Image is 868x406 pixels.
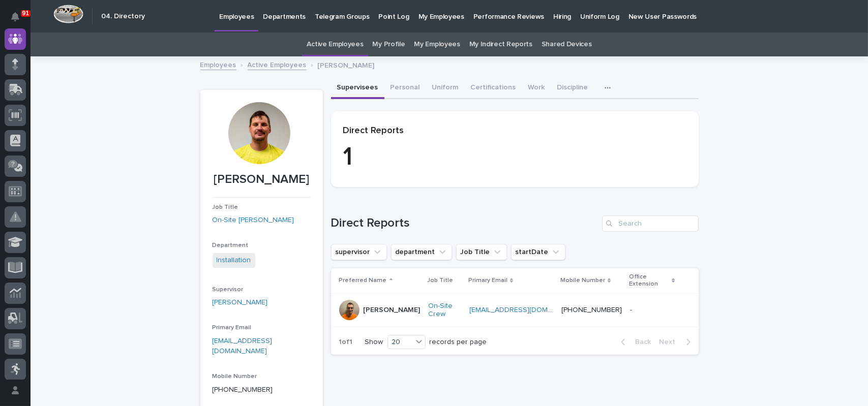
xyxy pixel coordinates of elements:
p: Preferred Name [339,275,387,286]
a: On-Site Crew [429,302,461,319]
span: Department [213,242,249,248]
a: [EMAIL_ADDRESS][DOMAIN_NAME] [213,337,273,355]
a: My Employees [414,33,460,56]
span: Mobile Number [213,373,257,380]
a: [PERSON_NAME] [213,297,268,308]
input: Search [602,215,699,232]
p: [PERSON_NAME] [318,59,375,70]
a: My Indirect Reports [469,33,532,56]
tr: [PERSON_NAME]On-Site Crew [EMAIL_ADDRESS][DOMAIN_NAME] [PHONE_NUMBER]-- [331,293,699,327]
a: [PHONE_NUMBER] [213,386,273,393]
button: Back [613,337,655,347]
div: 20 [388,337,412,348]
img: Workspace Logo [53,5,83,23]
span: Primary Email [213,325,252,331]
span: Back [630,338,651,346]
button: Certifications [465,78,522,99]
p: 1 of 1 [331,330,361,355]
span: Job Title [213,204,238,210]
p: Office Extension [629,271,669,290]
a: Active Employees [248,58,307,70]
p: Mobile Number [560,275,605,286]
a: Employees [200,58,236,70]
button: Supervisees [331,78,384,99]
button: Work [522,78,551,99]
h2: 04. Directory [101,12,145,21]
p: 1 [343,142,686,173]
p: Show [365,338,383,347]
p: Direct Reports [343,126,686,137]
button: Personal [384,78,426,99]
button: Next [655,337,699,347]
a: My Profile [373,33,405,56]
a: Shared Devices [542,33,592,56]
span: Supervisor [213,287,244,293]
button: Notifications [5,6,26,27]
a: Installation [217,255,251,266]
p: - [630,304,634,315]
button: supervisor [331,244,387,260]
p: [PERSON_NAME] [213,172,311,187]
a: Active Employees [307,33,363,56]
a: [EMAIL_ADDRESS][DOMAIN_NAME] [469,306,584,314]
button: Job Title [456,244,507,260]
div: Notifications91 [13,12,26,28]
button: startDate [511,244,565,260]
p: 91 [22,10,29,17]
h1: Direct Reports [331,216,598,231]
p: Primary Email [468,275,507,286]
p: [PERSON_NAME] [364,306,421,315]
button: department [391,244,452,260]
p: records per page [430,338,487,347]
a: On-Site [PERSON_NAME] [213,215,294,226]
span: Next [660,338,682,346]
p: Job Title [428,275,454,286]
button: Discipline [551,78,594,99]
button: Uniform [426,78,465,99]
a: [PHONE_NUMBER] [561,306,622,314]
